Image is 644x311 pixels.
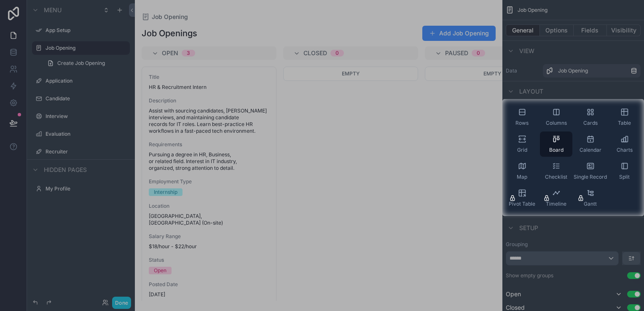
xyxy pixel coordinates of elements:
span: Single Record [574,174,607,180]
span: Charts [617,147,633,153]
button: Checklist [540,158,572,184]
span: Checklist [545,174,567,180]
button: Map [506,158,538,184]
span: Cards [583,120,598,126]
button: Grid [506,131,538,157]
span: Gantt [584,201,597,207]
button: Rows [506,105,538,130]
button: Split [608,158,641,184]
span: Board [549,147,563,153]
button: Gantt [574,185,606,211]
span: Calendar [580,147,601,153]
span: Pivot Table [509,201,535,207]
span: Columns [546,120,567,126]
button: Charts [608,131,641,157]
span: Map [517,174,527,180]
button: Columns [540,105,572,130]
span: Table [618,120,631,126]
button: Cards [574,105,606,130]
button: Table [608,105,641,130]
span: Timeline [546,201,566,207]
button: Board [540,131,572,157]
iframe: Tooltip [360,125,502,190]
button: Pivot Table [506,185,538,211]
span: Split [619,174,630,180]
span: Grid [517,147,527,153]
button: Calendar [574,131,606,157]
span: Rows [515,120,529,126]
button: Single Record [574,158,606,184]
button: Timeline [540,185,572,211]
